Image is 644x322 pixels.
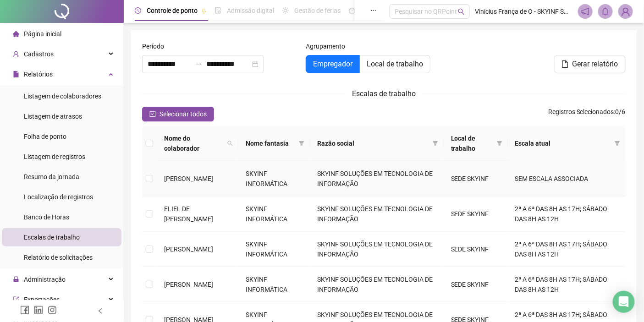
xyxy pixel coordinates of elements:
span: filter [297,136,306,150]
span: Nome fantasia [246,138,295,148]
span: filter [497,141,502,146]
span: Escalas de trabalho [352,89,416,98]
span: check-square [149,111,156,117]
span: Período [142,41,164,51]
span: Admissão digital [227,7,274,14]
td: 2ª A 6ª DAS 8H AS 17H; SÁBADO DAS 8H AS 12H [508,267,626,302]
td: SKYINF SOLUÇÕES EM TECNOLOGIA DE INFORMAÇÃO [310,267,443,302]
span: user-add [13,51,19,57]
span: sun [282,7,289,14]
span: facebook [20,306,29,315]
span: Resumo da jornada [24,173,79,180]
button: Gerar relatório [554,55,626,73]
span: Vinicius França de O - SKYINF SOLUÇÕES EM TEC. DA INFORMAÇÃO [475,6,573,16]
span: Listagem de atrasos [24,113,82,120]
td: SKYINF SOLUÇÕES EM TECNOLOGIA DE INFORMAÇÃO [310,232,443,267]
span: file [561,60,569,68]
span: Administração [24,276,66,283]
span: to [195,60,203,68]
span: Razão social [317,138,429,148]
span: Nome do colaborador [164,133,224,153]
span: Exportações [24,296,60,303]
span: Empregador [313,60,352,68]
span: ELIEL DE [PERSON_NAME] [164,205,213,223]
span: filter [613,136,622,150]
span: instagram [48,306,57,315]
td: SEDE SKYINF [444,267,508,302]
span: Cadastros [24,50,54,58]
td: SEDE SKYINF [444,232,508,267]
span: clock-circle [135,7,141,14]
span: Controle de ponto [147,7,198,14]
span: dashboard [349,7,355,14]
span: Local de trabalho [367,60,423,68]
span: file-done [215,7,221,14]
div: Open Intercom Messenger [613,291,635,313]
span: pushpin [201,8,207,14]
td: SKYINF SOLUÇÕES EM TECNOLOGIA DE INFORMAÇÃO [310,161,443,196]
td: 2ª A 6ª DAS 8H AS 17H; SÁBADO DAS 8H AS 12H [508,232,626,267]
span: Listagem de colaboradores [24,93,101,100]
td: SKYINF INFORMÁTICA [238,232,310,267]
td: SEM ESCALA ASSOCIADA [508,161,626,196]
span: search [458,8,465,15]
span: filter [495,131,504,155]
td: SKYINF INFORMÁTICA [238,267,310,302]
span: [PERSON_NAME] [164,281,213,288]
td: SEDE SKYINF [444,196,508,232]
span: lock [13,276,19,283]
span: Banco de Horas [24,213,69,221]
span: Registros Selecionados [548,108,614,115]
span: ellipsis [370,7,377,14]
td: 2ª A 6ª DAS 8H AS 17H; SÁBADO DAS 8H AS 12H [508,196,626,232]
span: search [226,131,235,155]
span: search [227,141,233,146]
span: home [13,31,19,37]
img: 84670 [619,5,633,18]
td: SKYINF INFORMÁTICA [238,161,310,196]
span: left [97,308,104,314]
span: export [13,296,19,303]
span: : 0 / 6 [548,107,626,121]
span: Gestão de férias [294,7,341,14]
td: SKYINF INFORMÁTICA [238,196,310,232]
span: Página inicial [24,30,61,38]
span: filter [431,136,440,150]
span: Local de trabalho [451,133,493,153]
span: Escalas de trabalho [24,234,80,241]
span: swap-right [195,60,203,68]
span: Agrupamento [306,41,345,51]
span: Folha de ponto [24,133,66,140]
td: SKYINF SOLUÇÕES EM TECNOLOGIA DE INFORMAÇÃO [310,196,443,232]
span: Relatórios [24,71,53,78]
span: Relatório de solicitações [24,254,93,261]
span: filter [615,141,620,146]
span: bell [601,7,610,16]
span: Escala atual [515,138,611,148]
span: [PERSON_NAME] [164,175,213,182]
span: Selecionar todos [160,109,207,119]
span: filter [299,141,304,146]
span: Localização de registros [24,193,93,201]
td: SEDE SKYINF [444,161,508,196]
span: linkedin [34,306,43,315]
span: file [13,71,19,77]
span: notification [581,7,589,16]
button: Selecionar todos [142,107,214,121]
span: filter [433,141,438,146]
span: Listagem de registros [24,153,85,160]
span: Gerar relatório [572,59,618,70]
span: [PERSON_NAME] [164,246,213,253]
